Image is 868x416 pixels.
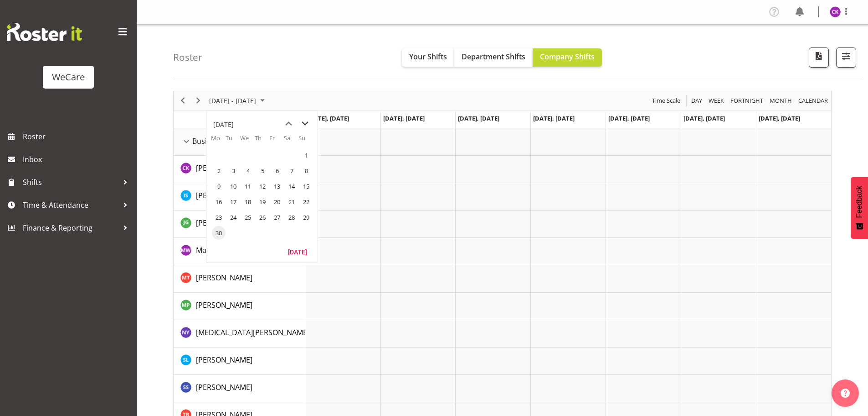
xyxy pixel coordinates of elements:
th: Fr [269,134,284,147]
span: Monday, September 16, 2024 [212,195,226,209]
span: Feedback [855,186,863,218]
span: Week [708,95,725,106]
div: title [213,116,234,134]
span: [DATE], [DATE] [533,114,575,122]
span: Monday, September 30, 2024 [212,226,226,240]
button: Company Shifts [533,48,602,67]
div: WeCare [52,70,85,84]
td: Management We Care resource [174,238,305,265]
span: [DATE], [DATE] [759,114,800,122]
span: [DATE], [DATE] [308,114,349,122]
span: Sunday, September 29, 2024 [299,211,313,224]
span: Sunday, September 15, 2024 [299,179,313,193]
span: [PERSON_NAME] [196,300,252,310]
div: next period [190,91,206,111]
span: Monday, September 23, 2024 [212,211,226,224]
span: calendar [797,95,829,106]
span: Department Shifts [462,52,525,62]
span: [DATE], [DATE] [608,114,650,122]
div: June 24 - 30, 2024 [206,91,270,111]
th: Th [255,134,269,147]
td: Chloe Kim resource [174,156,305,183]
span: [MEDICAL_DATA][PERSON_NAME] [196,327,309,337]
button: Timeline Month [768,95,794,106]
a: [PERSON_NAME] [196,217,252,228]
td: Monday, September 30, 2024 [211,225,226,241]
span: [PERSON_NAME] [196,190,252,200]
span: Thursday, September 26, 2024 [256,211,269,224]
td: Michelle Thomas resource [174,265,305,293]
span: [PERSON_NAME] [196,218,252,228]
span: [PERSON_NAME] [196,355,252,365]
span: [DATE] - [DATE] [208,95,257,106]
span: Your Shifts [409,52,447,62]
span: Saturday, September 7, 2024 [285,164,298,178]
span: Sunday, September 1, 2024 [299,148,313,162]
span: Wednesday, September 11, 2024 [241,179,255,193]
td: Business Support Office resource [174,128,305,156]
td: Isabel Simcox resource [174,183,305,211]
span: [PERSON_NAME] [196,163,252,173]
span: Thursday, September 19, 2024 [256,195,269,209]
span: Saturday, September 28, 2024 [285,211,298,224]
button: Filter Shifts [836,47,856,68]
a: [PERSON_NAME] [196,163,252,174]
span: Wednesday, September 18, 2024 [241,195,255,209]
span: Time & Attendance [23,198,118,212]
button: Download a PDF of the roster according to the set date range. [809,47,829,68]
th: Sa [284,134,298,147]
span: Monday, September 2, 2024 [212,164,226,178]
td: Janine Grundler resource [174,211,305,238]
th: We [240,134,255,147]
span: [DATE], [DATE] [683,114,725,122]
button: Timeline Week [707,95,726,106]
span: Tuesday, September 17, 2024 [226,195,240,209]
button: Your Shifts [402,48,454,67]
span: Time Scale [651,95,681,106]
span: Roster [23,130,132,143]
button: Today [282,245,313,258]
button: Feedback - Show survey [851,177,868,239]
a: [PERSON_NAME] [196,300,252,311]
button: Time Scale [651,95,682,106]
span: Business Support Office [192,136,275,147]
th: Mo [211,134,226,147]
a: [PERSON_NAME] [196,190,252,201]
span: Friday, September 13, 2024 [270,179,284,193]
a: Management We Care [196,245,272,256]
td: Millie Pumphrey resource [174,293,305,320]
button: Fortnight [729,95,765,106]
a: [MEDICAL_DATA][PERSON_NAME] [196,327,309,338]
span: Inbox [23,153,132,166]
td: Nikita Yates resource [174,320,305,348]
span: Wednesday, September 4, 2024 [241,164,255,178]
td: Savita Savita resource [174,375,305,402]
span: Thursday, September 5, 2024 [256,164,269,178]
span: Saturday, September 14, 2024 [285,179,298,193]
span: Thursday, September 12, 2024 [256,179,269,193]
span: [DATE], [DATE] [383,114,425,122]
a: [PERSON_NAME] [196,272,252,283]
span: Day [690,95,703,106]
button: Month [797,95,830,106]
span: Wednesday, September 25, 2024 [241,211,255,224]
button: next month [297,116,313,132]
img: Rosterit website logo [7,23,82,41]
span: Company Shifts [540,52,595,62]
span: [DATE], [DATE] [458,114,499,122]
span: Sunday, September 22, 2024 [299,195,313,209]
button: Next [192,95,205,106]
span: Management We Care [196,245,272,255]
img: chloe-kim10479.jpg [830,6,841,17]
span: Tuesday, September 3, 2024 [226,164,240,178]
span: Friday, September 27, 2024 [270,211,284,224]
button: Department Shifts [454,48,533,67]
img: help-xxl-2.png [841,389,850,398]
span: [PERSON_NAME] [196,382,252,392]
td: Sarah Lamont resource [174,348,305,375]
button: previous month [280,116,297,132]
a: [PERSON_NAME] [196,382,252,393]
th: Tu [226,134,240,147]
span: Tuesday, September 10, 2024 [226,179,240,193]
